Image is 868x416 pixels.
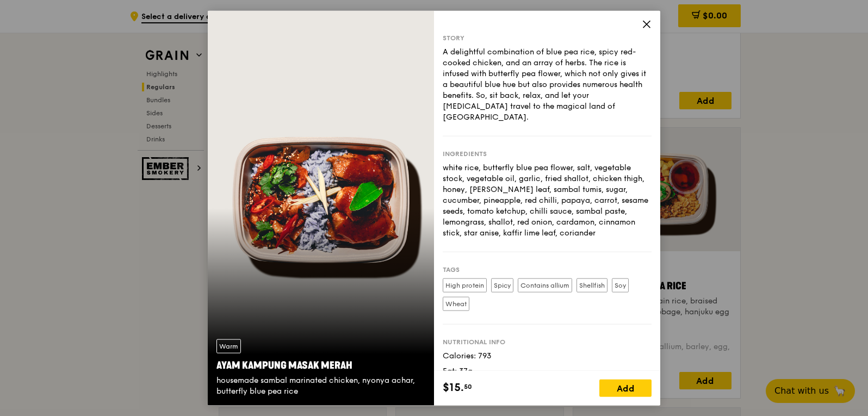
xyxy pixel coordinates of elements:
[443,350,652,361] div: Calories: 793
[443,162,652,238] div: white rice, butterfly blue pea flower, salt, vegetable stock, vegetable oil, garlic, fried shallo...
[443,149,652,158] div: Ingredients
[612,278,629,292] label: Soy
[443,46,652,122] div: A delightful combination of blue pea rice, spicy red-cooked chicken, and an array of herbs. The r...
[443,296,469,311] label: Wheat
[443,337,652,346] div: Nutritional info
[216,375,425,397] div: housemade sambal marinated chicken, nyonya achar, butterfly blue pea rice
[464,382,472,391] span: 50
[443,380,464,396] span: $15.
[443,278,487,292] label: High protein
[443,365,652,376] div: Fat: 37g
[491,278,513,292] label: Spicy
[599,380,652,397] div: Add
[443,33,652,42] div: Story
[576,278,607,292] label: Shellfish
[443,265,652,274] div: Tags
[216,358,425,373] div: Ayam Kampung Masak Merah
[518,278,572,292] label: Contains allium
[216,339,241,353] div: Warm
